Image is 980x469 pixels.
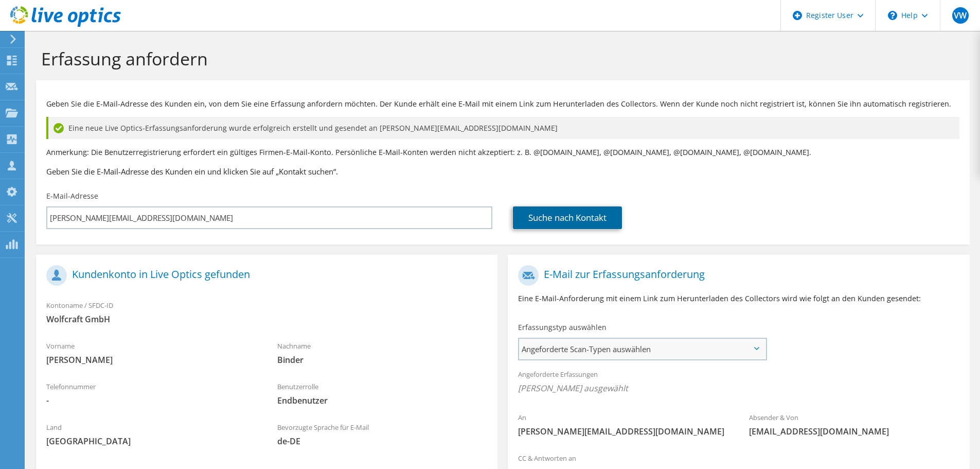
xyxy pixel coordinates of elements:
[36,335,267,371] div: Vorname
[46,395,257,406] span: -
[267,335,498,371] div: Nachname
[518,265,954,286] h1: E-Mail zur Erfassungsanforderung
[46,314,487,325] span: Wolfcraft GmbH
[68,123,558,134] span: Eine neue Live Optics-Erfassungsanforderung wurde erfolgreich erstellt und gesendet an [PERSON_NA...
[46,354,257,366] span: [PERSON_NAME]
[46,98,959,110] p: Geben Sie die E-Mail-Adresse des Kunden ein, von dem Sie eine Erfassung anfordern möchten. Der Ku...
[508,407,739,442] div: An
[36,294,497,330] div: Kontoname / SFDC-ID
[277,354,488,366] span: Binder
[749,426,959,437] span: [EMAIL_ADDRESS][DOMAIN_NAME]
[739,407,970,442] div: Absender & Von
[41,48,959,70] h1: Erfassung anfordern
[888,11,897,20] svg: \n
[267,416,498,452] div: Bevorzugte Sprache für E-Mail
[277,395,488,406] span: Endbenutzer
[267,376,498,411] div: Benutzerrolle
[36,376,267,411] div: Telefonnummer
[46,166,959,177] h3: Geben Sie die E-Mail-Adresse des Kunden ein und klicken Sie auf „Kontakt suchen“.
[952,7,969,24] span: VW
[46,191,98,201] label: E-Mail-Adresse
[518,383,959,394] span: [PERSON_NAME] ausgewählt
[46,147,959,158] p: Anmerkung: Die Benutzerregistrierung erfordert ein gültiges Firmen-E-Mail-Konto. Persönliche E-Ma...
[277,436,488,447] span: de-DE
[508,363,969,402] div: Angeforderte Erfassungen
[518,322,607,333] label: Erfassungstyp auswählen
[519,339,765,359] span: Angeforderte Scan-Typen auswählen
[518,426,728,437] span: [PERSON_NAME][EMAIL_ADDRESS][DOMAIN_NAME]
[46,436,257,447] span: [GEOGRAPHIC_DATA]
[518,293,959,304] p: Eine E-Mail-Anforderung mit einem Link zum Herunterladen des Collectors wird wie folgt an den Kun...
[46,265,482,286] h1: Kundenkonto in Live Optics gefunden
[36,416,267,452] div: Land
[513,206,622,229] a: Suche nach Kontakt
